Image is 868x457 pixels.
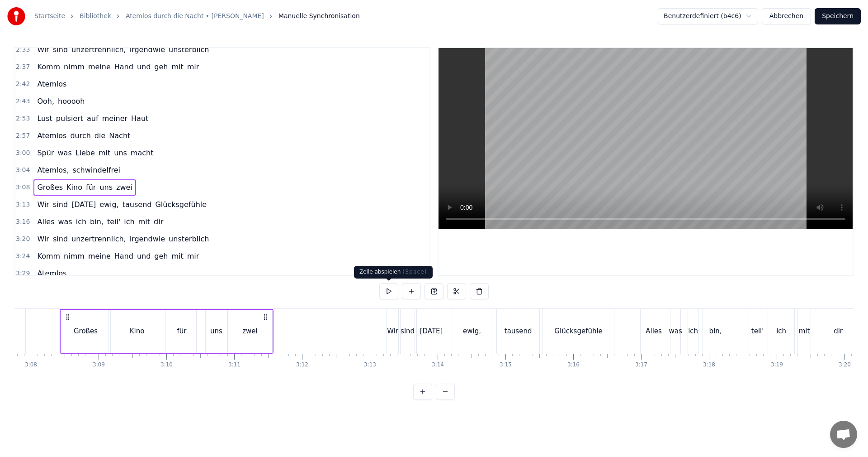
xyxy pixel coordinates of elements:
span: Wir [36,44,50,55]
span: mir [186,62,200,72]
span: für [85,182,97,192]
div: Großes [74,326,98,337]
div: 3:08 [25,361,37,369]
span: 2:42 [16,80,30,89]
span: geh [153,62,169,72]
div: teil' [751,326,764,337]
span: sind [52,234,69,244]
div: [DATE] [420,326,443,337]
span: auf [86,113,99,124]
div: Zeile abspielen [354,266,433,279]
span: mit [137,216,151,227]
span: ich [123,216,135,227]
span: Hand [113,62,134,72]
span: Manuelle Synchronisation [278,12,360,21]
span: die [94,130,106,141]
span: ewig, [99,199,120,210]
span: 3:08 [16,183,30,192]
span: bin, [89,216,104,227]
span: dir [153,216,164,227]
span: durch [69,130,91,141]
span: unzertrennlich, [71,44,127,55]
div: Alles [646,326,662,337]
span: 3:24 [16,252,30,261]
div: Wir [387,326,398,337]
span: Ooh, [36,96,55,106]
span: mit [170,62,184,72]
div: für [177,326,187,337]
a: Startseite [34,12,65,21]
div: tausend [505,326,532,337]
a: Bibliothek [80,12,111,21]
span: [DATE] [71,199,97,210]
div: uns [210,326,222,337]
div: 3:14 [432,361,444,369]
span: pulsiert [55,113,84,124]
div: 3:17 [635,361,647,369]
div: was [669,326,682,337]
span: 3:04 [16,166,30,175]
img: youka [7,7,25,25]
span: Atemlos, [36,165,70,175]
span: meiner [101,113,128,124]
span: geh [153,251,169,261]
span: nimm [63,251,85,261]
div: 3:12 [296,361,308,369]
span: unsterblich [168,234,210,244]
div: 3:15 [500,361,512,369]
div: Glücksgefühle [554,326,603,337]
span: Wir [36,234,50,244]
span: 3:13 [16,200,30,209]
span: Kino [66,182,83,192]
span: mit [98,148,111,158]
div: ich [776,326,786,337]
span: Haut [130,113,149,124]
span: Wir [36,199,50,210]
span: Hand [113,251,134,261]
span: Komm [36,251,61,261]
span: Großes [36,182,64,192]
span: 3:20 [16,235,30,244]
span: Atemlos [36,130,67,141]
span: zwei [115,182,133,192]
span: 2:57 [16,131,30,140]
span: mir [186,251,200,261]
div: 3:16 [567,361,580,369]
span: Lust [36,113,53,124]
div: 3:20 [839,361,851,369]
div: zwei [242,326,258,337]
span: 3:16 [16,217,30,226]
span: 2:37 [16,63,30,72]
span: tausend [122,199,153,210]
span: ( Space ) [402,269,427,275]
span: Alles [36,216,55,227]
span: irgendwie [129,234,166,244]
div: mit [799,326,810,337]
span: 2:43 [16,97,30,106]
button: Speichern [815,8,861,24]
span: 2:33 [16,45,30,54]
span: und [136,251,151,261]
span: Spür [36,148,55,158]
div: bin, [709,326,722,337]
div: Chat öffnen [830,421,857,448]
span: teil' [106,216,121,227]
a: Atemlos durch die Nacht • [PERSON_NAME] [126,12,264,21]
span: und [136,62,151,72]
span: uns [99,182,113,192]
span: meine [87,251,112,261]
span: hooooh [57,96,85,106]
nav: breadcrumb [34,12,360,21]
span: macht [130,148,155,158]
span: meine [87,62,112,72]
span: uns [113,148,128,158]
div: sind [401,326,415,337]
span: mit [170,251,184,261]
div: 3:13 [364,361,376,369]
span: Komm [36,62,61,72]
span: unzertrennlich, [71,234,127,244]
span: nimm [63,62,85,72]
div: ich [688,326,698,337]
span: was [57,216,73,227]
span: 3:29 [16,269,30,278]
